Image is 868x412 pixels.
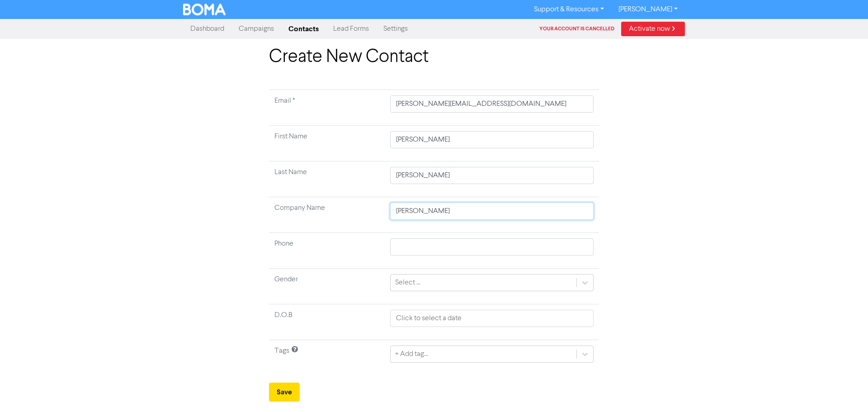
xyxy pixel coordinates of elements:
[823,369,868,412] iframe: Chat Widget
[183,4,226,15] img: BOMA Logo
[231,20,281,38] a: Campaigns
[269,90,385,126] td: Required
[390,310,594,327] input: Click to select a date
[527,2,611,17] a: Support & Resources
[281,20,326,38] a: Contacts
[183,20,231,38] a: Dashboard
[376,20,415,38] a: Settings
[269,197,385,233] td: Company Name
[269,383,300,402] button: Save
[269,233,385,269] td: Phone
[269,161,385,197] td: Last Name
[539,25,621,33] div: Your account is cancelled
[395,349,428,360] div: + Add tag...
[611,2,685,17] a: [PERSON_NAME]
[326,20,376,38] a: Lead Forms
[269,46,599,68] h1: Create New Contact
[269,340,385,376] td: Tags
[395,277,420,288] div: Select ...
[269,269,385,304] td: Gender
[269,126,385,161] td: First Name
[269,304,385,340] td: D.O.B
[621,22,685,36] a: Activate now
